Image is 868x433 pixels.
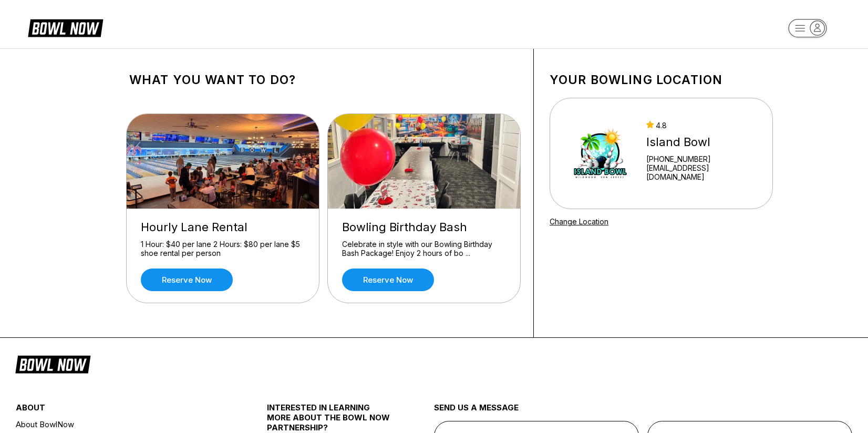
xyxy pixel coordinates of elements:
[342,269,434,291] a: Reserve now
[646,154,759,163] div: [PHONE_NUMBER]
[434,403,852,421] div: send us a message
[16,418,225,431] a: About BowlNow
[141,240,305,258] div: 1 Hour: $40 per lane 2 Hours: $80 per lane $5 shoe rental per person
[342,220,506,234] div: Bowling Birthday Bash
[646,121,759,130] div: 4.8
[550,217,608,226] a: Change Location
[328,114,521,209] img: Bowling Birthday Bash
[564,114,637,193] img: Island Bowl
[127,114,320,209] img: Hourly Lane Rental
[646,163,759,181] a: [EMAIL_ADDRESS][DOMAIN_NAME]
[550,73,773,87] h1: Your bowling location
[141,269,233,291] a: Reserve now
[129,73,518,87] h1: What you want to do?
[342,240,506,258] div: Celebrate in style with our Bowling Birthday Bash Package! Enjoy 2 hours of bo ...
[16,403,225,418] div: about
[646,135,759,149] div: Island Bowl
[141,220,305,234] div: Hourly Lane Rental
